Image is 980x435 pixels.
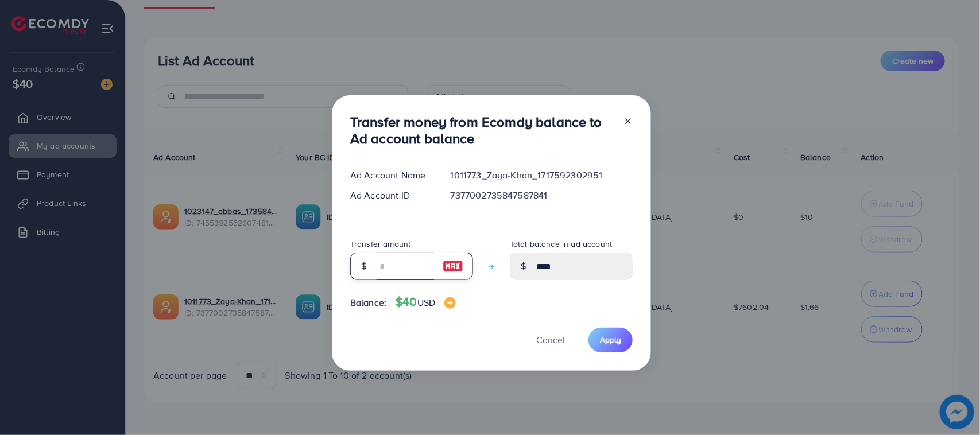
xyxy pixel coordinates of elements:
[441,169,642,182] div: 1011773_Zaya-Khan_1717592302951
[510,238,612,250] label: Total balance in ad account
[350,296,386,309] span: Balance:
[396,295,456,309] h4: $40
[341,189,441,202] div: Ad Account ID
[522,328,579,352] button: Cancel
[600,334,621,345] span: Apply
[444,297,456,309] img: image
[341,169,441,182] div: Ad Account Name
[441,189,642,202] div: 7377002735847587841
[417,296,435,309] span: USD
[443,259,463,273] img: image
[350,114,614,147] h3: Transfer money from Ecomdy balance to Ad account balance
[536,333,565,346] span: Cancel
[588,328,633,352] button: Apply
[350,238,410,250] label: Transfer amount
